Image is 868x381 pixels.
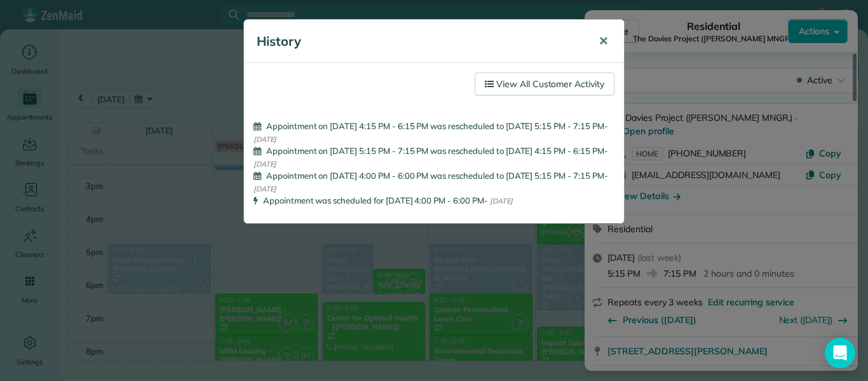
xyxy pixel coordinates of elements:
[254,170,614,195] li: -
[490,197,513,205] small: [DATE]
[266,146,604,156] span: Appointment on [DATE] 5:15 PM - 7:15 PM was rescheduled to [DATE] 4:15 PM - 6:15 PM
[475,73,614,95] a: View All Customer Activity
[254,160,276,169] small: [DATE]
[257,32,581,50] h5: History
[254,145,614,170] li: -
[825,338,855,368] div: Open Intercom Messenger
[254,135,276,144] small: [DATE]
[263,195,484,205] span: Appointment was scheduled for [DATE] 4:00 PM - 6:00 PM
[254,120,614,145] li: -
[254,184,276,193] small: [DATE]
[254,195,614,207] li: -
[266,121,604,131] span: Appointment on [DATE] 4:15 PM - 6:15 PM was rescheduled to [DATE] 5:15 PM - 7:15 PM
[599,34,608,48] span: ✕
[266,170,604,181] span: Appointment on [DATE] 4:00 PM - 6:00 PM was rescheduled to [DATE] 5:15 PM - 7:15 PM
